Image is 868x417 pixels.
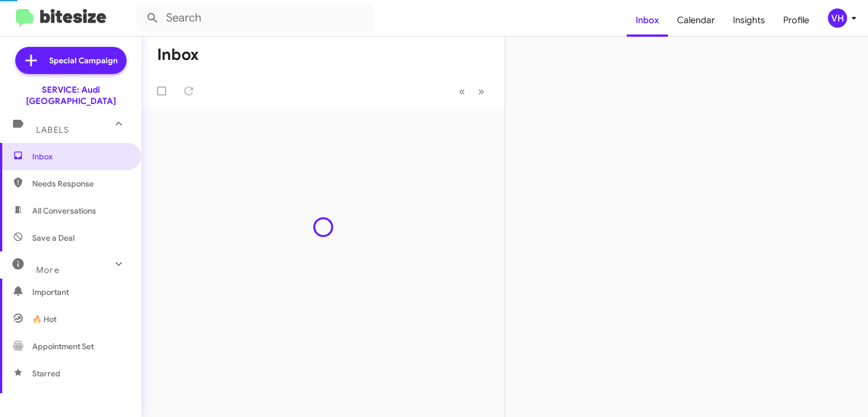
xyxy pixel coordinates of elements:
[32,314,57,325] span: 🔥 Hot
[137,5,374,32] input: Search
[36,265,59,275] span: More
[452,80,472,103] button: Previous
[36,125,69,135] span: Labels
[724,4,774,37] a: Insights
[32,205,96,216] span: All Conversations
[32,151,128,162] span: Inbox
[32,286,128,298] span: Important
[32,178,128,189] span: Needs Response
[818,8,856,28] button: VH
[32,232,75,244] span: Save a Deal
[828,8,847,28] div: VH
[453,80,491,103] nav: Page navigation example
[459,84,465,98] span: «
[668,4,724,37] a: Calendar
[478,84,484,98] span: »
[471,80,491,103] button: Next
[15,47,127,74] a: Special Campaign
[627,4,668,37] a: Inbox
[49,55,118,66] span: Special Campaign
[32,368,60,379] span: Starred
[32,341,94,352] span: Appointment Set
[774,4,818,37] a: Profile
[157,46,199,64] h1: Inbox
